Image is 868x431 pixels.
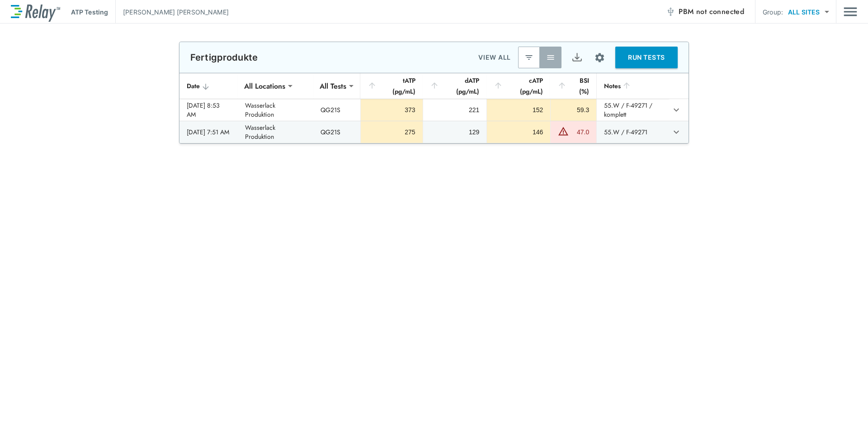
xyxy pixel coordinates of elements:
div: All Locations [238,77,292,95]
div: 59.3 [558,105,589,114]
div: 129 [430,128,480,137]
td: 55.W / F-49271 / komplett [596,99,669,121]
div: 373 [368,105,415,114]
p: ATP Testing [71,7,108,17]
button: Main menu [844,3,857,20]
td: 55.W / F-49271 [596,121,669,143]
p: [PERSON_NAME] [PERSON_NAME] [123,7,229,17]
p: Group: [763,7,783,17]
div: BSI (%) [557,75,589,97]
div: cATP (pg/mL) [494,75,543,97]
img: Latest [524,53,533,62]
button: expand row [669,102,684,118]
img: Offline Icon [666,7,675,16]
th: Date [179,73,238,99]
iframe: Resource center [776,404,859,424]
img: Warning [558,126,569,137]
div: 152 [494,105,543,114]
span: not connected [696,6,744,17]
button: PBM not connected [662,3,748,21]
div: All Tests [313,77,353,95]
div: [DATE] 7:51 AM [187,128,231,137]
button: RUN TESTS [615,47,678,68]
td: QG21S [313,121,360,143]
div: Notes [604,81,661,91]
img: Settings Icon [594,52,605,63]
table: sticky table [179,73,689,143]
img: View All [546,53,555,62]
div: 275 [368,128,415,137]
div: tATP (pg/mL) [368,75,415,97]
span: PBM [679,5,744,18]
div: 146 [494,128,543,137]
div: [DATE] 8:53 AM [187,101,231,119]
button: Export [566,47,588,68]
img: LuminUltra Relay [11,2,60,22]
td: Wasserlack Produktion [238,99,313,121]
div: dATP (pg/mL) [430,75,480,97]
p: VIEW ALL [478,52,511,63]
img: Drawer Icon [844,3,857,20]
td: Wasserlack Produktion [238,121,313,143]
button: expand row [669,124,684,140]
p: Fertigprodukte [190,52,258,63]
img: Export Icon [571,52,583,63]
div: 47.0 [571,128,589,137]
td: QG21S [313,99,360,121]
div: 221 [430,105,480,114]
button: Site setup [588,46,612,70]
